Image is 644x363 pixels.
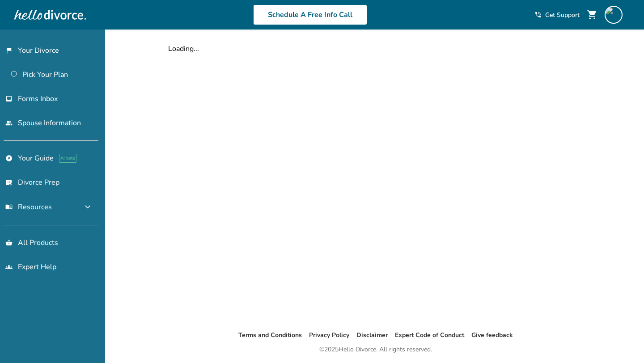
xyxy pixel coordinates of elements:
[5,263,13,270] span: groups
[319,344,432,355] div: © 2025 Hello Divorce. All rights reserved.
[587,9,597,20] span: shopping_cart
[59,154,76,163] span: AI beta
[168,44,583,54] div: Loading...
[5,155,13,162] span: explore
[309,331,349,339] a: Privacy Policy
[82,202,93,212] span: expand_more
[5,47,13,54] span: flag_2
[5,119,13,127] span: people
[253,4,367,25] a: Schedule A Free Info Call
[534,11,580,19] a: phone_in_talkGet Support
[5,95,13,102] span: inbox
[395,331,464,339] a: Expert Code of Conduct
[238,331,302,339] a: Terms and Conditions
[471,330,513,341] li: Give feedback
[18,94,58,104] span: Forms Inbox
[5,179,13,186] span: list_alt_check
[534,11,542,18] span: phone_in_talk
[356,330,388,341] li: Disclaimer
[605,6,623,24] img: shannice120@aol.com
[5,203,13,211] span: menu_book
[545,11,580,19] span: Get Support
[5,239,13,246] span: shopping_basket
[5,202,52,212] span: Resources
